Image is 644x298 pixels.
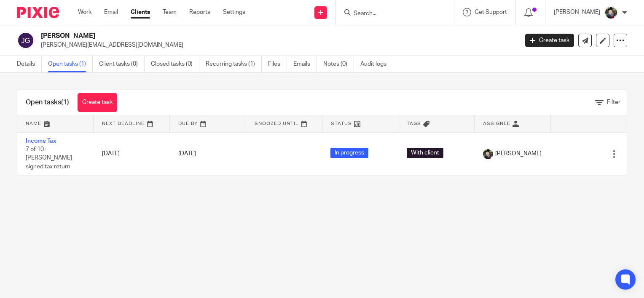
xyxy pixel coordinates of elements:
p: [PERSON_NAME][EMAIL_ADDRESS][DOMAIN_NAME] [41,41,513,49]
span: (1) [61,99,69,106]
span: [PERSON_NAME] [495,149,542,158]
span: 7 of 10 · [PERSON_NAME] signed tax return [26,146,72,170]
img: svg%3E [17,32,35,49]
a: Clients [131,8,150,16]
a: Settings [223,8,245,16]
td: [DATE] [94,132,170,176]
span: In progress [330,148,368,158]
a: Audit logs [360,56,393,72]
h2: [PERSON_NAME] [41,32,418,40]
a: Team [163,8,177,16]
span: Filter [607,99,620,105]
a: Create task [525,34,574,47]
img: Jade.jpeg [483,149,493,159]
a: Files [268,56,287,72]
h1: Open tasks [26,98,69,107]
img: Jade.jpeg [604,6,618,19]
a: Work [78,8,91,16]
span: Tags [407,121,421,126]
a: Closed tasks (0) [151,56,199,72]
span: Get Support [475,9,507,15]
span: Status [331,121,352,126]
input: Search [353,10,429,18]
a: Notes (0) [323,56,354,72]
img: Pixie [17,7,59,18]
span: With client [407,148,443,158]
a: Details [17,56,42,72]
a: Reports [189,8,210,16]
a: Create task [78,93,117,112]
a: Income Tax [26,138,56,144]
a: Recurring tasks (1) [206,56,262,72]
a: Open tasks (1) [48,56,93,72]
a: Emails [293,56,317,72]
a: Client tasks (0) [99,56,145,72]
span: [DATE] [178,151,196,157]
p: [PERSON_NAME] [554,8,600,16]
a: Email [104,8,118,16]
span: Snoozed Until [255,121,299,126]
